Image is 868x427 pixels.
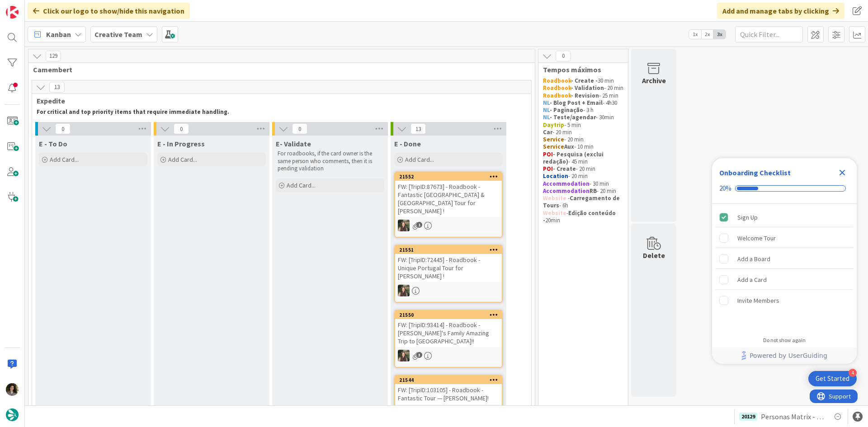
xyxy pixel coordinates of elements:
p: - 3 h [543,107,623,114]
p: - 30min [543,114,623,121]
a: 21552FW: [TripID:87673] - Roadbook - Fantastic [GEOGRAPHIC_DATA] & [GEOGRAPHIC_DATA] Tour for [PE... [394,172,503,238]
div: Checklist progress: 20% [719,184,849,192]
strong: POI [543,165,553,173]
b: Creative Team [94,30,142,39]
div: Add a Board [737,253,770,264]
div: Invite Members is incomplete. [716,291,853,310]
p: - 20min [543,210,623,225]
p: - 10 min [543,143,623,150]
div: Add a Card [737,274,767,285]
p: 30 min [543,77,623,84]
img: IG [398,350,410,361]
div: 21551FW: [TripID:72445] - Roadbook - Unique Portugal Tour for [PERSON_NAME] ! [395,246,502,282]
strong: Website [543,209,566,217]
div: Do not show again [763,337,806,344]
span: E - In Progress [157,139,205,148]
div: Footer [712,347,857,364]
span: E- Validate [276,139,311,148]
p: - 20 min [543,188,623,195]
div: FW: [TripID:87673] - Roadbook - Fantastic [GEOGRAPHIC_DATA] & [GEOGRAPHIC_DATA] Tour for [PERSON_... [395,181,502,217]
div: 21550 [399,312,502,318]
span: 0 [292,123,307,134]
div: FW: [TripID:93414] - Roadbook - [PERSON_NAME]'s Family Amazing Trip to [GEOGRAPHIC_DATA]!! [395,319,502,347]
div: Sign Up is complete. [716,207,853,227]
input: Quick Filter... [735,26,803,42]
strong: - Create [553,165,576,173]
span: 13 [410,123,426,134]
div: Close Checklist [835,165,849,180]
p: - - 6h [543,195,623,210]
p: For roadbooks, if the card owner is the same person who comments, then it is pending validation [278,150,382,172]
div: Checklist Container [712,158,857,364]
a: 21550FW: [TripID:93414] - Roadbook - [PERSON_NAME]'s Family Amazing Trip to [GEOGRAPHIC_DATA]!!IG [394,310,503,368]
strong: POI [543,150,553,158]
span: Kanban [46,29,71,40]
div: 21544FW: [TripID:103105] - Roadbook - Fantastic Tour — [PERSON_NAME]! [395,376,502,404]
strong: - Revision [571,92,599,99]
span: 1 [416,222,422,228]
strong: - Pesquisa (exclui redação) [543,150,605,165]
span: Add Card... [168,155,197,164]
img: IG [398,285,410,296]
span: 3x [713,30,726,39]
strong: NL [543,106,550,114]
span: 0 [556,51,571,61]
strong: Roadbook [543,84,571,92]
span: E - Done [394,139,421,148]
div: 21544 [399,377,502,383]
strong: Roadbook [543,77,571,84]
span: E - To Do [39,139,67,148]
span: 2x [701,30,713,39]
div: FW: [TripID:72445] - Roadbook - Unique Portugal Tour for [PERSON_NAME] ! [395,254,502,282]
p: - 25 min [543,92,623,99]
div: Add and manage tabs by clicking [717,3,844,19]
strong: Carregamento de Tours [543,194,621,209]
p: - 20 min [543,84,623,92]
div: IG [395,220,502,231]
span: Add Card... [50,155,79,164]
a: 21544FW: [TripID:103105] - Roadbook - Fantastic Tour — [PERSON_NAME]! [394,375,503,425]
span: 1x [689,30,701,39]
div: Click our logo to show/hide this navigation [28,3,190,19]
div: 21552 [399,174,502,180]
div: 20% [719,184,731,192]
div: Sign Up [737,212,758,223]
div: Delete [643,250,665,261]
strong: Website [543,194,566,202]
span: 13 [49,82,65,93]
div: 21550 [395,311,502,319]
strong: Daytrip [543,121,564,129]
span: 3 [416,352,422,358]
strong: Accommodation [543,180,590,188]
p: - 20 min [543,165,623,173]
img: MS [6,383,19,396]
div: 21552FW: [TripID:87673] - Roadbook - Fantastic [GEOGRAPHIC_DATA] & [GEOGRAPHIC_DATA] Tour for [PE... [395,173,502,217]
span: Tempos máximos [543,65,617,74]
div: 21551 [399,247,502,253]
div: 21551 [395,246,502,254]
div: 20129 [739,413,757,421]
strong: RB [590,187,597,195]
p: - 45 min [543,151,623,166]
strong: - Paginação [550,106,583,114]
div: 4 [849,369,857,377]
strong: For critical and top priority items that require immediate handling. [37,108,229,116]
div: 21550FW: [TripID:93414] - Roadbook - [PERSON_NAME]'s Family Amazing Trip to [GEOGRAPHIC_DATA]!! [395,311,502,347]
img: Visit kanbanzone.com [6,6,19,19]
span: Powered by UserGuiding [750,350,827,361]
span: Support [19,1,41,12]
div: Get Started [816,374,849,383]
div: Checklist items [712,204,857,331]
strong: Edição conteúdo - [543,209,617,224]
span: Add Card... [287,181,316,189]
p: - 20 min [543,129,623,136]
div: Add a Card is incomplete. [716,270,853,290]
div: Archive [642,75,666,86]
div: Welcome Tour [737,233,776,244]
span: 0 [174,123,189,134]
strong: NL [543,99,550,107]
strong: Location [543,172,568,180]
div: 21544 [395,376,502,384]
strong: Car [543,128,552,136]
div: FW: [TripID:103105] - Roadbook - Fantastic Tour — [PERSON_NAME]! [395,384,502,404]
